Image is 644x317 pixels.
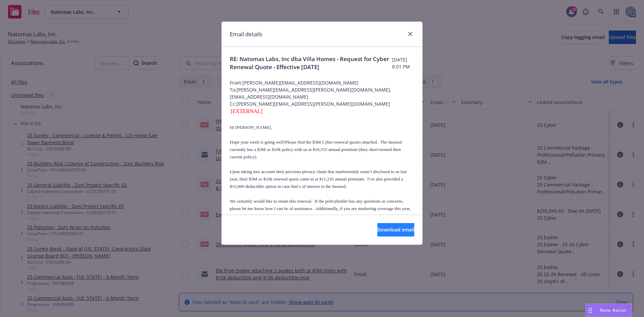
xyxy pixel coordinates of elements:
[230,79,414,86] span: From: [PERSON_NAME][EMAIL_ADDRESS][DOMAIN_NAME]
[406,30,414,38] a: close
[230,55,392,71] span: RE: Natomas Labs, Inc dba Villa Homes - Request for Cyber Renewal Quote - Effective [DATE]
[586,304,594,317] div: Drag to move
[230,86,414,100] span: To: [PERSON_NAME][EMAIL_ADDRESS][PERSON_NAME][DOMAIN_NAME], [EMAIL_ADDRESS][DOMAIN_NAME]
[230,199,411,218] span: We certainly would like to retain this renewal. If the policyholder has any questions or concerns...
[230,100,414,107] span: Cc: [PERSON_NAME][EMAIL_ADDRESS][PERSON_NAME][DOMAIN_NAME]
[230,140,285,145] span: Hope your week is going well!
[377,223,414,236] button: Download email
[600,307,626,313] span: Nova Assist
[586,304,632,317] button: Nova Assist
[230,125,272,130] span: Hi [PERSON_NAME],
[377,226,414,233] span: Download email
[230,140,402,159] span: Please find the $3M Cyber renewal quotes attached. The Insured currently has a $3M xs $10k policy...
[392,56,414,70] span: [DATE] 8:01 PM
[230,169,407,189] span: Upon taking into account their previous privacy claim that inadvertently wasn’t disclosed to us l...
[230,30,262,39] h1: Email details
[230,107,414,115] div: [EXTERNAL]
